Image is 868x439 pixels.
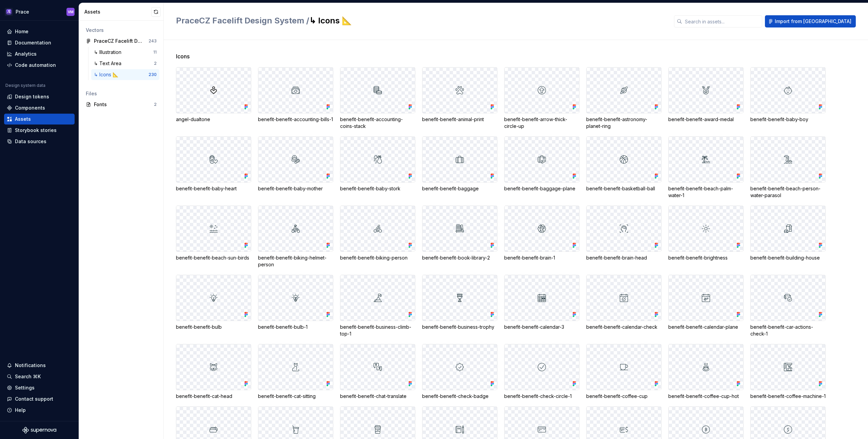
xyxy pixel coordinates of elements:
div: benefit-benefit-coffee-cup-hot [668,393,744,400]
div: Contact support [15,396,53,402]
a: Code automation [4,60,75,71]
span: Import from [GEOGRAPHIC_DATA] [775,18,851,25]
a: Data sources [4,136,75,147]
div: benefit-benefit-brain-head [586,254,662,261]
div: benefit-benefit-check-badge [422,393,497,400]
div: Fonts [94,101,154,108]
div: benefit-benefit-biking-person [340,254,415,261]
button: Search ⌘K [4,371,75,382]
div: benefit-benefit-calendar-plane [668,324,744,330]
button: Notifications [4,360,75,371]
div: benefit-benefit-beach-sun-birds [176,254,251,261]
div: Components [15,104,45,111]
div: Storybook stories [15,127,57,134]
div: benefit-benefit-baggage-plane [504,185,579,192]
div: benefit-benefit-baggage [422,185,497,192]
div: 11 [153,50,157,55]
div: benefit-benefit-calendar-check [586,324,662,330]
div: benefit-benefit-baby-boy [750,116,826,123]
div: Design system data [5,83,45,88]
span: PraceCZ Facelift Design System / [176,16,309,25]
div: Settings [15,384,35,391]
div: benefit-benefit-cat-sitting [258,393,333,400]
a: Fonts2 [83,99,159,110]
a: ↳ Illustration11 [91,47,159,58]
div: VM [68,9,74,15]
div: 2 [154,61,157,66]
a: Settings [4,382,75,393]
div: benefit-benefit-book-library-2 [422,254,497,261]
a: Analytics [4,49,75,59]
button: Contact support [4,394,75,404]
div: benefit-benefit-chat-translate [340,393,415,400]
a: ↳ Text Area2 [91,58,159,69]
div: benefit-benefit-baby-heart [176,185,251,192]
a: ↳ Icons 📐230 [91,69,159,80]
div: benefit-benefit-bulb [176,324,251,330]
div: Files [86,90,157,97]
div: benefit-benefit-biking-helmet-person [258,254,333,268]
a: Assets [4,114,75,125]
div: benefit-benefit-business-trophy [422,324,497,330]
div: benefit-benefit-award-medal [668,116,744,123]
div: benefit-benefit-beach-person-water-parasol [750,185,826,199]
div: benefit-benefit-animal-print [422,116,497,123]
div: angel-dualtone [176,116,251,123]
div: Analytics [15,51,37,57]
div: Data sources [15,138,46,145]
div: benefit-benefit-astronomy-planet-ring [586,116,662,130]
div: 2 [154,102,157,107]
div: 230 [149,72,157,77]
a: Home [4,26,75,37]
svg: Supernova Logo [22,427,56,434]
div: 243 [149,38,157,44]
div: benefit-benefit-brain-1 [504,254,579,261]
img: 63932fde-23f0-455f-9474-7c6a8a4930cd.png [5,8,13,16]
div: Prace [16,8,29,15]
div: Assets [84,8,151,15]
div: Help [15,407,26,414]
div: PraceCZ Facelift Design System [94,38,144,44]
div: benefit-benefit-arrow-thick-circle-up [504,116,579,130]
div: Code automation [15,62,56,69]
div: benefit-benefit-brightness [668,254,744,261]
div: benefit-benefit-bulb-1 [258,324,333,330]
div: Notifications [15,362,46,369]
div: Assets [15,116,31,122]
span: Icons [176,52,190,60]
div: ↳ Illustration [94,49,124,56]
div: benefit-benefit-baby-stork [340,185,415,192]
div: benefit-benefit-cat-head [176,393,251,400]
div: benefit-benefit-coffee-cup [586,393,662,400]
a: Storybook stories [4,125,75,136]
button: Import from [GEOGRAPHIC_DATA] [765,15,856,27]
div: benefit-benefit-baby-mother [258,185,333,192]
div: ↳ Text Area [94,60,124,67]
div: ↳ Icons 📐 [94,71,121,78]
button: PraceVM [1,4,77,19]
div: benefit-benefit-check-circle-1 [504,393,579,400]
div: Vectors [86,27,157,34]
div: benefit-benefit-business-climb-top-1 [340,324,415,337]
h2: ↳ Icons 📐 [176,15,666,26]
a: Design tokens [4,91,75,102]
div: benefit-benefit-accounting-bills-1 [258,116,333,123]
div: benefit-benefit-car-actions-check-1 [750,324,826,337]
div: benefit-benefit-basketball-ball [586,185,662,192]
div: Documentation [15,39,51,46]
a: Components [4,102,75,113]
div: Home [15,28,28,35]
a: Documentation [4,37,75,48]
div: benefit-benefit-coffee-machine-1 [750,393,826,400]
div: benefit-benefit-calendar-3 [504,324,579,330]
div: Design tokens [15,93,49,100]
div: benefit-benefit-building-house [750,254,826,261]
input: Search in assets... [682,15,762,27]
div: benefit-benefit-beach-palm-water-1 [668,185,744,199]
a: PraceCZ Facelift Design System243 [83,36,159,46]
div: benefit-benefit-accounting-coins-stack [340,116,415,130]
div: Search ⌘K [15,373,41,380]
button: Help [4,405,75,416]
